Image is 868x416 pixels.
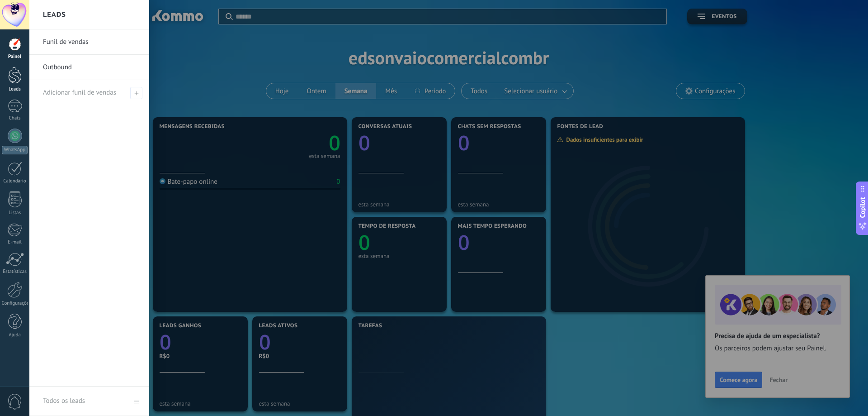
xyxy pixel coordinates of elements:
div: Leads [2,86,28,92]
a: Outbound [43,55,140,80]
h2: Leads [43,0,66,29]
div: Calendário [2,178,28,184]
div: Chats [2,115,28,121]
a: Funil de vendas [43,29,140,55]
div: WhatsApp [2,146,28,154]
div: Painel [2,54,28,60]
div: E-mail [2,239,28,245]
div: Estatísticas [2,269,28,275]
span: Copilot [858,197,867,218]
span: Adicionar funil de vendas [130,87,142,99]
div: Todos os leads [43,388,85,414]
div: Ajuda [2,332,28,338]
div: Listas [2,210,28,216]
span: Adicionar funil de vendas [43,88,116,97]
a: Todos os leads [29,387,149,416]
div: Configurações [2,301,28,306]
